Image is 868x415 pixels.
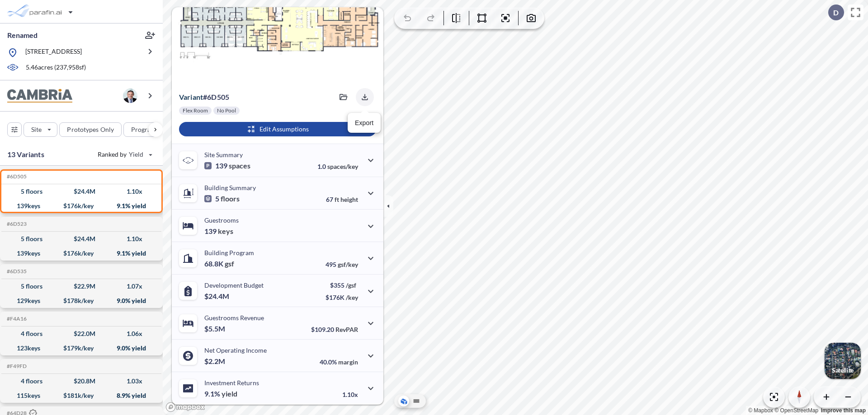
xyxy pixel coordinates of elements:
[67,125,114,134] p: Prototypes Only
[748,407,773,414] a: Mapbox
[832,367,854,374] p: Satellite
[335,326,358,333] span: RevPAR
[204,379,259,387] p: Investment Returns
[5,173,27,180] h5: Click to copy the code
[342,391,358,398] p: 1.10x
[327,163,358,170] span: spaces/key
[320,358,358,366] p: 40.0%
[90,147,158,162] button: Ranked by Yield
[326,196,358,203] p: 67
[355,118,373,128] p: Export
[204,227,233,236] p: 139
[311,326,358,333] p: $109.20
[24,122,57,137] button: Site
[204,184,256,191] p: Building Summary
[59,122,122,137] button: Prototypes Only
[204,292,231,301] p: $24.4M
[7,89,72,103] img: BrandImage
[325,261,358,268] p: 495
[165,402,205,412] a: Mapbox homepage
[5,316,27,322] h5: Click to copy the code
[335,196,339,203] span: ft
[179,93,203,101] span: Variant
[179,93,229,102] p: # 6d505
[204,161,250,170] p: 139
[129,150,144,159] span: Yield
[411,396,422,406] button: Site Plan
[325,294,358,301] p: $176K
[204,151,243,159] p: Site Summary
[179,122,376,136] button: Edit Assumptions
[7,149,44,160] p: 13 Variants
[259,125,309,134] p: Edit Assumptions
[25,47,82,58] p: [STREET_ADDRESS]
[204,249,254,256] p: Building Program
[340,196,358,203] span: height
[346,281,356,289] span: /gsf
[225,259,234,268] span: gsf
[204,346,267,354] p: Net Operating Income
[123,89,137,103] img: user logo
[26,63,86,73] p: 5.46 acres ( 237,958 sf)
[833,9,839,17] p: D
[774,407,818,414] a: OpenStreetMap
[325,281,358,289] p: $355
[221,194,240,203] span: floors
[821,407,866,414] a: Improve this map
[5,268,27,275] h5: Click to copy the code
[204,324,226,333] p: $5.5M
[204,314,264,322] p: Guestrooms Revenue
[825,343,861,379] button: Switcher ImageSatellite
[204,357,226,366] p: $2.2M
[183,107,208,114] p: Flex Room
[123,122,172,137] button: Program
[317,163,358,170] p: 1.0
[31,125,42,134] p: Site
[204,194,240,203] p: 5
[229,161,250,170] span: spaces
[204,389,237,398] p: 9.1%
[217,107,236,114] p: No Pool
[338,261,358,268] span: gsf/key
[5,221,27,227] h5: Click to copy the code
[204,216,239,224] p: Guestrooms
[222,389,237,398] span: yield
[825,343,861,379] img: Switcher Image
[398,396,409,406] button: Aerial View
[346,294,358,301] span: /key
[338,358,358,366] span: margin
[131,125,156,134] p: Program
[5,363,27,369] h5: Click to copy the code
[218,227,233,236] span: keys
[204,281,264,289] p: Development Budget
[204,259,234,268] p: 68.8K
[7,30,38,40] p: Renamed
